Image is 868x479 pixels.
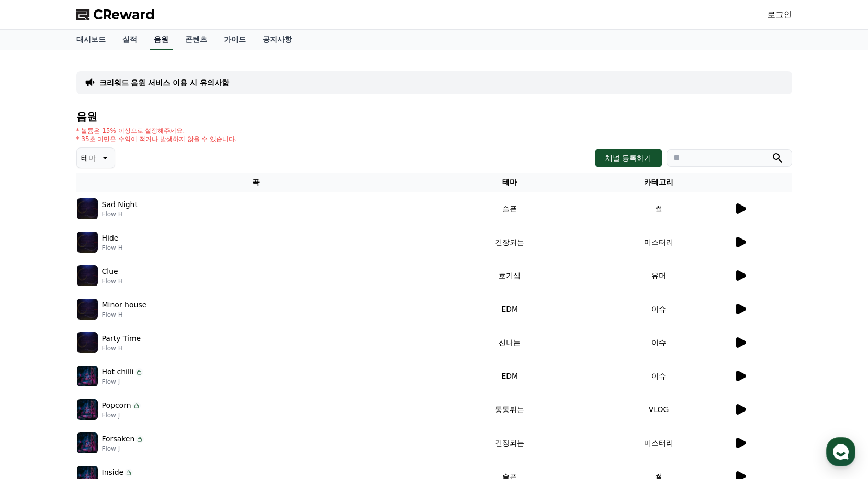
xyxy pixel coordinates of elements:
[435,292,584,326] td: EDM
[102,300,147,311] p: Minor house
[254,30,300,50] a: 공지사항
[584,426,734,460] td: 미스터리
[435,359,584,393] td: EDM
[216,30,254,50] a: 가이드
[435,326,584,359] td: 신나는
[102,434,135,444] p: Forsaken
[76,173,435,192] th: 곡
[114,30,145,50] a: 실적
[77,232,98,253] img: music
[102,344,141,352] p: Flow H
[435,393,584,426] td: 통통튀는
[435,259,584,292] td: 호기심
[96,348,108,356] span: 대화
[102,277,123,286] p: Flow H
[584,393,734,426] td: VLOG
[77,399,98,420] img: music
[584,173,734,192] th: 카테고리
[177,30,216,50] a: 콘텐츠
[76,127,238,135] p: * 볼륨은 15% 이상으로 설정해주세요.
[76,147,115,168] button: 테마
[150,30,173,50] a: 음원
[584,259,734,292] td: 유머
[99,77,229,88] a: 크리워드 음원 서비스 이용 시 유의사항
[102,210,138,219] p: Flow H
[162,347,174,356] span: 설정
[102,467,124,478] p: Inside
[81,151,96,165] p: 테마
[69,332,135,358] a: 대화
[767,8,792,21] a: 로그인
[77,299,98,320] img: music
[584,292,734,326] td: 이슈
[77,265,98,286] img: music
[435,225,584,259] td: 긴장되는
[93,6,155,23] span: CReward
[102,199,138,210] p: Sad Night
[33,347,39,356] span: 홈
[102,266,118,277] p: Clue
[77,332,98,353] img: music
[584,359,734,393] td: 이슈
[68,30,114,50] a: 대시보드
[102,378,143,386] p: Flow J
[77,198,98,219] img: music
[76,6,155,23] a: CReward
[435,426,584,460] td: 긴장되는
[102,233,119,244] p: Hide
[77,366,98,386] img: music
[135,332,201,358] a: 설정
[435,192,584,225] td: 슬픈
[102,244,123,252] p: Flow H
[77,432,98,453] img: music
[3,332,69,358] a: 홈
[102,367,134,378] p: Hot chilli
[584,326,734,359] td: 이슈
[76,135,238,143] p: * 35초 미만은 수익이 적거나 발생하지 않을 수 있습니다.
[102,311,147,319] p: Flow H
[584,225,734,259] td: 미스터리
[435,173,584,192] th: 테마
[102,400,131,411] p: Popcorn
[102,444,144,453] p: Flow J
[595,149,662,167] button: 채널 등록하기
[584,192,734,225] td: 썰
[102,333,141,344] p: Party Time
[76,111,792,122] h4: 음원
[102,411,141,419] p: Flow J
